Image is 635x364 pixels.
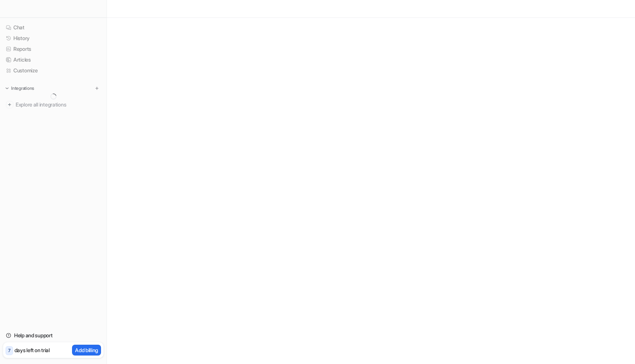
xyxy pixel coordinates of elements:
button: Add billing [72,345,101,355]
a: Help and support [3,330,104,341]
p: days left on trial [14,346,50,354]
button: Integrations [3,85,36,92]
p: 7 [8,347,10,354]
a: History [3,33,104,43]
a: Explore all integrations [3,99,104,110]
a: Reports [3,44,104,54]
p: Integrations [11,85,34,91]
img: menu_add.svg [94,86,100,91]
img: expand menu [4,86,10,91]
span: Explore all integrations [16,99,101,111]
p: Add billing [75,346,98,354]
a: Customize [3,65,104,76]
a: Articles [3,55,104,65]
a: Chat [3,22,104,33]
img: explore all integrations [6,101,13,108]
